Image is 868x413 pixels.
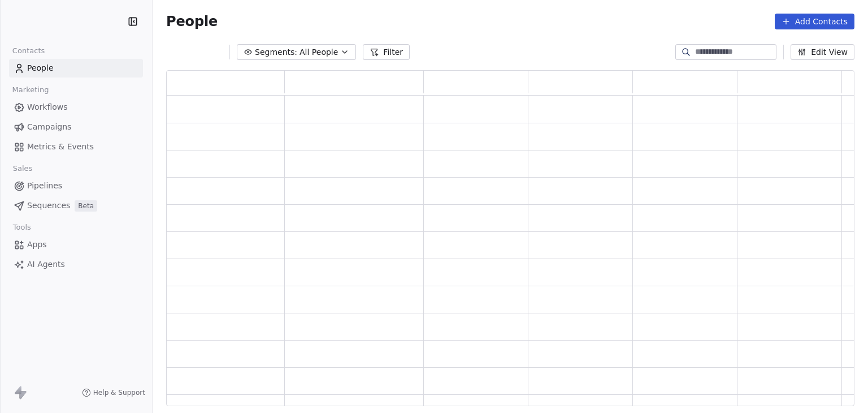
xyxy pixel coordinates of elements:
span: All People [300,46,338,58]
span: AI Agents [27,259,65,270]
span: Beta [75,200,97,212]
a: SequencesBeta [9,196,143,215]
a: AI Agents [9,255,143,274]
a: Workflows [9,98,143,117]
span: Contacts [7,42,50,59]
a: Metrics & Events [9,137,143,156]
a: Pipelines [9,177,143,195]
a: Help & Support [82,388,145,397]
span: Help & Support [93,388,145,397]
span: People [27,62,54,74]
span: Marketing [7,81,54,98]
span: People [166,13,218,30]
span: Apps [27,239,47,251]
span: Sales [8,160,37,177]
span: Segments: [255,46,297,58]
span: Metrics & Events [27,141,94,153]
a: Apps [9,235,143,254]
button: Filter [363,44,410,60]
span: Campaigns [27,121,71,133]
a: People [9,59,143,78]
a: Campaigns [9,118,143,136]
span: Pipelines [27,180,62,192]
span: Workflows [27,101,68,113]
button: Edit View [791,44,854,60]
span: Tools [8,219,36,236]
button: Add Contacts [775,14,854,29]
span: Sequences [27,200,70,212]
